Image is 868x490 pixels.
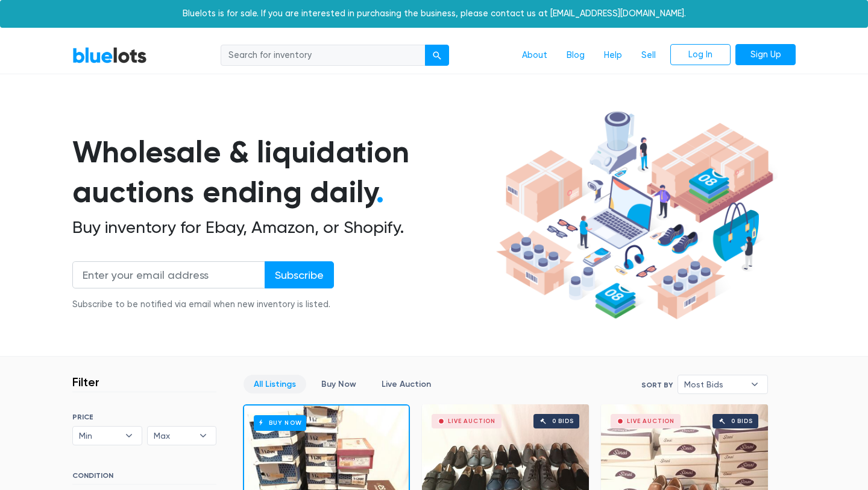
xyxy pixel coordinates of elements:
span: Min [79,427,119,445]
h6: Buy Now [254,415,306,430]
a: Log In [670,44,731,66]
label: Sort By [641,380,673,390]
div: Live Auction [448,418,495,424]
div: 0 bids [731,418,753,424]
b: ▾ [742,375,767,393]
span: Max [154,427,193,445]
a: Buy Now [311,375,366,393]
span: Most Bids [684,375,744,393]
input: Search for inventory [221,45,426,66]
h2: Buy inventory for Ebay, Amazon, or Shopify. [72,217,492,238]
a: All Listings [244,375,306,393]
a: Blog [557,44,594,67]
a: Help [594,44,632,67]
img: hero-ee84e7d0318cb26816c560f6b4441b76977f77a177738b4e94f68c95b2b83dbb.png [492,106,778,325]
div: Live Auction [627,418,675,424]
b: ▾ [116,427,142,445]
h6: PRICE [72,413,216,421]
h3: Filter [72,375,99,389]
a: Live Auction [371,375,441,393]
h6: CONDITION [72,471,216,485]
a: About [512,44,557,67]
span: . [376,174,384,210]
b: ▾ [190,427,216,445]
a: Sell [632,44,665,67]
a: BlueLots [72,46,147,64]
h1: Wholesale & liquidation auctions ending daily [72,132,492,212]
div: Subscribe to be notified via email when new inventory is listed. [72,298,334,311]
input: Subscribe [265,261,334,288]
div: 0 bids [552,418,574,424]
input: Enter your email address [72,261,265,288]
a: Sign Up [735,44,796,66]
